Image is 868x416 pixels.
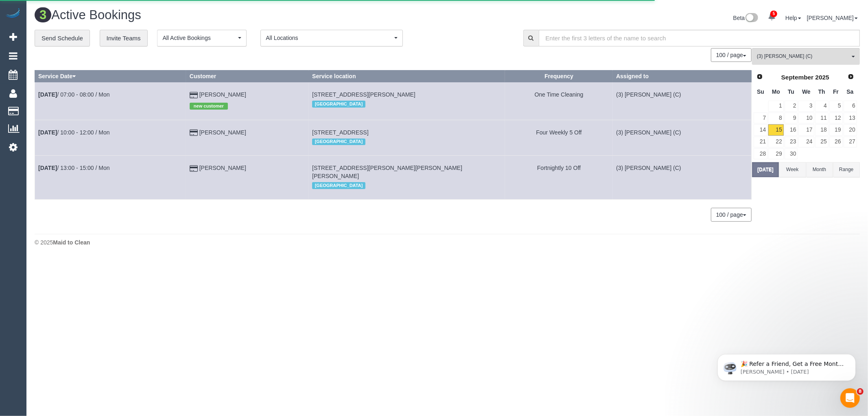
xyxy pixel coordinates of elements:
[613,82,752,120] td: Assigned to
[505,156,612,199] td: Frequency
[815,112,829,123] a: 11
[199,91,246,98] a: [PERSON_NAME]
[818,88,825,95] span: Thursday
[199,165,246,171] a: [PERSON_NAME]
[38,165,110,171] a: [DATE]/ 13:00 - 15:00 / Mon
[260,30,403,46] button: All Locations
[711,208,752,222] button: 100 / page
[844,136,857,147] a: 27
[754,71,765,83] a: Prev
[309,120,505,155] td: Service location
[309,156,505,199] td: Service location
[833,88,839,95] span: Friday
[35,120,186,155] td: Schedule date
[788,88,794,95] span: Tuesday
[100,30,148,47] a: Invite Teams
[190,166,198,172] i: Credit Card Payment
[815,136,829,147] a: 25
[38,165,57,171] b: [DATE]
[829,136,843,147] a: 26
[312,101,365,107] span: [GEOGRAPHIC_DATA]
[35,7,51,22] span: 3
[815,101,829,112] a: 4
[157,30,247,46] button: All Active Bookings
[754,124,767,135] a: 14
[711,208,752,222] nav: Pagination navigation
[785,136,798,147] a: 23
[38,91,110,98] a: [DATE]/ 07:00 - 08:00 / Mon
[772,88,780,95] span: Monday
[785,15,801,21] a: Help
[785,124,798,135] a: 16
[312,165,462,179] span: [STREET_ADDRESS][PERSON_NAME][PERSON_NAME][PERSON_NAME]
[816,74,829,81] span: 2025
[764,8,780,26] a: 5
[312,129,368,136] span: [STREET_ADDRESS]
[35,156,186,199] td: Schedule date
[505,120,612,155] td: Frequency
[186,120,308,155] td: Customer
[829,112,843,123] a: 12
[768,136,783,147] a: 22
[190,103,228,109] span: new customer
[745,13,758,24] img: New interface
[190,92,198,98] i: Credit Card Payment
[752,48,860,61] ol: All Teams
[53,239,90,246] strong: Maid to Clean
[711,48,752,62] nav: Pagination navigation
[770,11,777,17] span: 5
[35,8,441,22] h1: Active Bookings
[312,182,365,189] span: [GEOGRAPHIC_DATA]
[829,124,843,135] a: 19
[752,162,779,177] button: [DATE]
[162,34,236,42] span: All Active Bookings
[779,162,806,177] button: Week
[752,48,860,65] button: (3) [PERSON_NAME] (C)
[768,112,783,123] a: 8
[309,70,505,82] th: Service location
[844,124,857,135] a: 20
[848,73,854,80] span: Next
[539,30,860,46] input: Enter the first 3 letters of the name to search
[798,136,814,147] a: 24
[711,48,752,62] button: 100 / page
[798,101,814,112] a: 3
[186,70,308,82] th: Customer
[802,88,811,95] span: Wednesday
[5,8,21,20] img: Automaid Logo
[844,112,857,123] a: 13
[613,120,752,155] td: Assigned to
[312,139,365,145] span: [GEOGRAPHIC_DATA]
[785,112,798,123] a: 9
[613,156,752,199] td: Assigned to
[847,88,854,95] span: Saturday
[38,91,57,98] b: [DATE]
[845,71,857,83] a: Next
[705,337,868,394] iframe: Intercom notifications message
[768,124,783,135] a: 15
[756,73,763,80] span: Prev
[798,112,814,123] a: 10
[312,99,502,109] div: Location
[309,82,505,120] td: Service location
[807,15,858,21] a: [PERSON_NAME]
[733,15,759,21] a: Beta
[38,129,57,136] b: [DATE]
[505,70,612,82] th: Frequency
[754,112,767,123] a: 7
[833,162,860,177] button: Range
[785,148,798,159] a: 30
[505,82,612,120] td: Frequency
[754,136,767,147] a: 21
[768,101,783,112] a: 1
[199,129,246,136] a: [PERSON_NAME]
[768,148,783,159] a: 29
[266,34,392,42] span: All Locations
[312,180,502,191] div: Location
[844,101,857,112] a: 6
[312,91,415,98] span: [STREET_ADDRESS][PERSON_NAME]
